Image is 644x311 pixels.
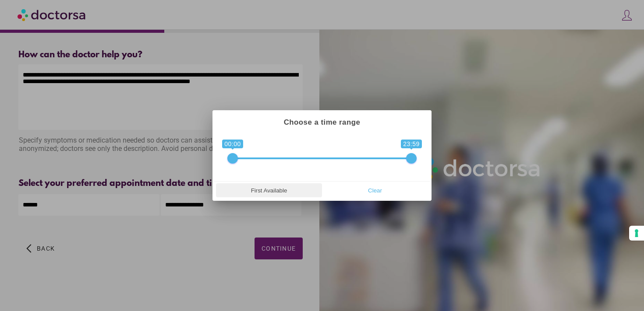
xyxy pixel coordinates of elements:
strong: Choose a time range [284,118,361,126]
span: First Available [219,184,319,197]
span: Clear [325,184,425,197]
span: 00:00 [222,140,243,148]
button: Clear [322,183,428,197]
button: First Available [216,183,322,197]
span: 23:59 [401,140,422,148]
button: Your consent preferences for tracking technologies [629,226,644,241]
